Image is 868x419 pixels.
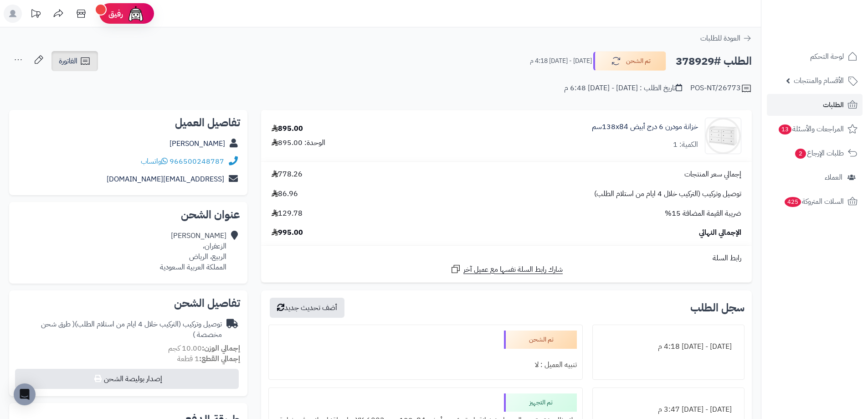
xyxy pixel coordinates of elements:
button: تم الشحن [593,52,666,71]
span: رفيق [108,8,123,19]
div: رابط السلة [265,253,748,264]
span: شارك رابط السلة نفسها مع عميل آخر [463,264,563,275]
a: المراجعات والأسئلة13 [767,118,863,140]
span: ( طرق شحن مخصصة ) [41,319,222,340]
a: الطلبات [767,94,863,116]
a: 966500248787 [169,156,224,167]
strong: إجمالي الوزن: [202,343,240,354]
span: المراجعات والأسئلة [778,123,844,135]
div: POS-NT/26773 [690,83,752,94]
h2: الطلب #378929 [676,52,752,71]
div: [PERSON_NAME] الزعفران، الربيع، الرياض المملكة العربية السعودية [160,231,226,272]
h2: عنوان الشحن [16,209,240,220]
strong: إجمالي القطع: [199,353,240,364]
div: [DATE] - [DATE] 4:18 م [598,338,739,356]
a: لوحة التحكم [767,46,863,67]
span: السلات المتروكة [784,195,844,208]
div: [DATE] - [DATE] 3:47 م [598,401,739,419]
div: تنبيه العميل : لا [274,356,576,374]
span: 2 [795,149,806,159]
a: تحديثات المنصة [24,5,47,25]
a: خزانة مودرن 6 درج أبيض 138x84سم [592,122,698,132]
span: الإجمالي النهائي [699,228,741,238]
span: توصيل وتركيب (التركيب خلال 4 ايام من استلام الطلب) [594,189,741,199]
div: الوحدة: 895.00 [272,138,325,148]
span: إجمالي سعر المنتجات [684,169,741,180]
span: 13 [779,124,791,134]
span: 778.26 [272,169,303,180]
div: Open Intercom Messenger [14,383,36,405]
a: العودة للطلبات [700,33,752,44]
a: [PERSON_NAME] [169,138,225,149]
span: العودة للطلبات [700,33,740,44]
small: 10.00 كجم [168,343,240,354]
span: 129.78 [272,208,303,219]
div: تم الشحن [504,331,577,349]
span: الفاتورة [59,56,77,67]
a: طلبات الإرجاع2 [767,142,863,164]
span: الطلبات [823,98,844,111]
small: [DATE] - [DATE] 4:18 م [530,57,592,66]
h2: تفاصيل الشحن [16,298,240,309]
a: شارك رابط السلة نفسها مع عميل آخر [450,264,563,275]
div: تاريخ الطلب : [DATE] - [DATE] 6:48 م [564,83,682,93]
button: إصدار بوليصة الشحن [15,369,239,389]
span: لوحة التحكم [810,50,844,63]
span: 86.96 [272,189,298,199]
span: العملاء [825,171,842,184]
h2: تفاصيل العميل [16,117,240,128]
span: 995.00 [272,228,303,238]
h3: سجل الطلب [690,302,745,313]
img: ai-face.png [127,5,145,23]
span: الأقسام والمنتجات [794,74,844,87]
div: 895.00 [272,124,303,134]
div: الكمية: 1 [673,140,698,150]
a: واتساب [141,156,168,167]
a: [EMAIL_ADDRESS][DOMAIN_NAME] [107,174,224,185]
span: ضريبة القيمة المضافة 15% [665,208,741,219]
a: العملاء [767,166,863,188]
span: 425 [785,197,801,207]
a: السلات المتروكة425 [767,191,863,212]
img: logo-2.png [806,25,859,44]
img: 1710267216-110115010044-90x90.jpg [705,118,741,154]
small: 1 قطعة [177,353,240,364]
span: طلبات الإرجاع [794,147,844,160]
div: توصيل وتركيب (التركيب خلال 4 ايام من استلام الطلب) [16,319,222,340]
button: أضف تحديث جديد [270,298,344,318]
a: الفاتورة [51,51,98,71]
div: تم التجهيز [504,393,577,412]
